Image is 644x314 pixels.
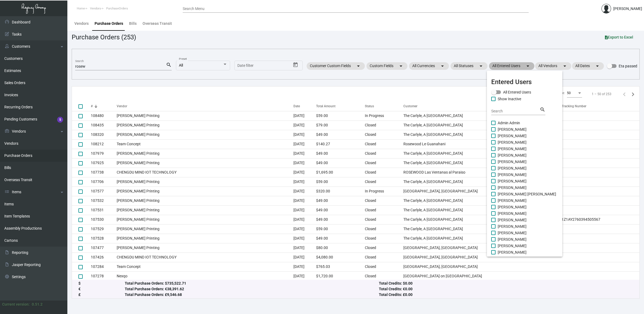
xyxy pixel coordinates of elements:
[503,89,531,95] span: All Entered Users
[498,217,527,223] span: [PERSON_NAME]
[2,302,30,307] div: Current version:
[498,256,527,262] span: [PERSON_NAME]
[498,133,527,139] span: [PERSON_NAME]
[498,171,527,178] span: [PERSON_NAME]
[498,230,527,236] span: [PERSON_NAME]
[498,165,527,171] span: [PERSON_NAME]
[540,106,545,113] mat-icon: search
[498,243,527,249] span: [PERSON_NAME]
[498,236,527,243] span: [PERSON_NAME]
[498,158,527,165] span: [PERSON_NAME]
[32,302,43,307] div: 0.51.2
[498,184,527,191] span: [PERSON_NAME]
[498,96,521,102] span: Show Inactive
[498,249,527,256] span: [PERSON_NAME]
[498,210,527,217] span: [PERSON_NAME]
[498,126,527,133] span: [PERSON_NAME]
[498,204,527,210] span: [PERSON_NAME]
[498,120,520,126] span: Admin Admin
[498,191,556,197] span: [PERSON_NAME] [PERSON_NAME]
[498,223,527,230] span: [PERSON_NAME]
[491,77,558,87] mat-card-title: Entered Users
[498,139,527,146] span: [PERSON_NAME]
[498,152,527,158] span: [PERSON_NAME]
[498,197,527,204] span: [PERSON_NAME]
[498,146,527,152] span: [PERSON_NAME]
[498,178,527,184] span: [PERSON_NAME]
